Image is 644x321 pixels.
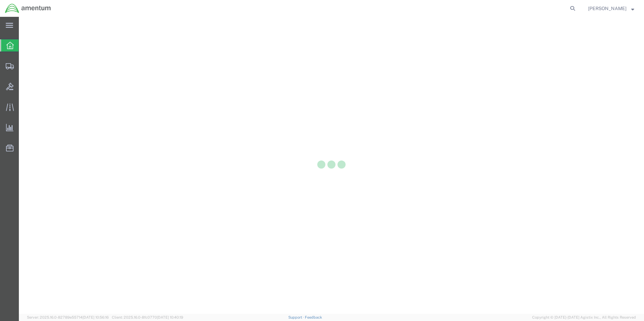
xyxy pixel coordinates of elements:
a: Feedback [305,315,322,319]
span: Client: 2025.16.0-8fc0770 [112,315,183,319]
span: Server: 2025.16.0-82789e55714 [27,315,109,319]
a: Support [288,315,305,319]
span: [DATE] 10:56:16 [83,315,109,319]
img: logo [5,3,51,13]
button: [PERSON_NAME] [588,4,635,12]
span: [DATE] 10:40:19 [157,315,183,319]
span: Zachary Bolhuis [588,5,626,12]
span: Copyright © [DATE]-[DATE] Agistix Inc., All Rights Reserved [532,315,636,320]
